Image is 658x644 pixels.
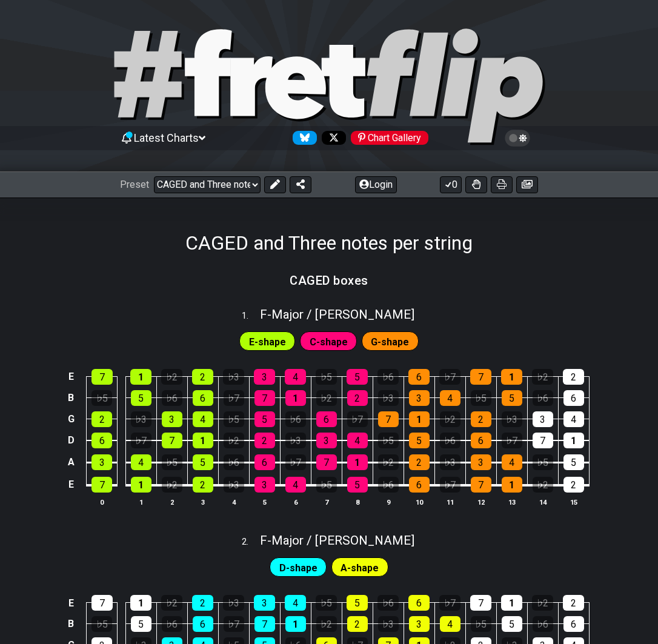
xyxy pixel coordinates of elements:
[440,390,460,406] div: 4
[91,595,113,611] div: 7
[64,408,78,430] td: G
[404,496,434,508] th: 10
[193,454,213,470] div: 5
[563,433,584,448] div: 1
[162,411,182,427] div: 3
[91,411,112,427] div: 2
[378,477,399,493] div: ♭6
[532,595,553,611] div: ♭2
[254,477,275,493] div: 3
[285,369,306,385] div: 4
[471,433,491,448] div: 6
[254,369,275,385] div: 3
[316,369,337,385] div: ♭5
[285,433,306,448] div: ♭3
[316,616,337,632] div: ♭2
[563,411,584,427] div: 4
[192,595,213,611] div: 2
[409,390,430,406] div: 3
[193,616,213,632] div: 6
[125,496,156,508] th: 1
[563,390,584,406] div: 6
[91,454,112,470] div: 3
[280,496,311,508] th: 6
[347,369,368,385] div: 5
[440,616,460,632] div: 4
[563,595,584,611] div: 2
[131,616,151,632] div: 5
[87,496,118,508] th: 0
[470,595,491,611] div: 7
[91,477,112,493] div: 7
[511,133,525,144] span: Toggle light / dark theme
[64,430,78,451] td: D
[516,176,538,193] button: Create image
[533,390,553,406] div: ♭6
[378,616,399,632] div: ♭3
[496,496,527,508] th: 13
[563,369,584,385] div: 2
[409,616,430,632] div: 3
[440,477,460,493] div: ♭7
[162,454,182,470] div: ♭5
[154,176,261,193] select: Preset
[371,333,409,351] span: First enable full edit mode to edit
[224,477,244,493] div: ♭3
[91,390,112,406] div: ♭5
[434,496,465,508] th: 11
[224,454,244,470] div: ♭6
[130,369,151,385] div: 1
[223,369,244,385] div: ♭3
[254,411,275,427] div: 5
[502,477,522,493] div: 1
[242,536,260,549] span: 2 .
[501,595,522,611] div: 1
[64,613,78,634] td: B
[285,595,306,611] div: 4
[527,496,558,508] th: 14
[131,454,151,470] div: 4
[91,616,112,632] div: ♭5
[162,390,182,406] div: ♭6
[264,176,286,193] button: Edit Preset
[558,496,589,508] th: 15
[64,593,78,614] td: E
[64,367,78,388] td: E
[342,496,373,508] th: 8
[347,411,368,427] div: ♭7
[249,333,286,351] span: First enable full edit mode to edit
[355,176,397,193] button: Login
[377,369,399,385] div: ♭6
[347,477,368,493] div: 5
[533,616,553,632] div: ♭6
[533,433,553,448] div: 7
[341,559,379,577] span: First enable full edit mode to edit
[249,496,280,508] th: 5
[378,433,399,448] div: ♭5
[502,454,522,470] div: 4
[242,310,260,323] span: 1 .
[285,454,306,470] div: ♭7
[134,131,199,144] span: Latest Charts
[290,176,311,193] button: Share Preset
[465,496,496,508] th: 12
[408,369,430,385] div: 6
[347,390,368,406] div: 2
[502,433,522,448] div: ♭7
[279,559,317,577] span: First enable full edit mode to edit
[193,477,213,493] div: 2
[471,411,491,427] div: 2
[439,595,460,611] div: ♭7
[373,496,404,508] th: 9
[285,411,306,427] div: ♭6
[346,131,428,145] a: #fretflip at Pinterest
[64,387,78,408] td: B
[91,433,112,448] div: 6
[285,390,306,406] div: 1
[378,411,399,427] div: 7
[408,595,430,611] div: 6
[310,333,348,351] span: First enable full edit mode to edit
[193,411,213,427] div: 4
[64,473,78,496] td: E
[317,131,346,145] a: Follow #fretflip at X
